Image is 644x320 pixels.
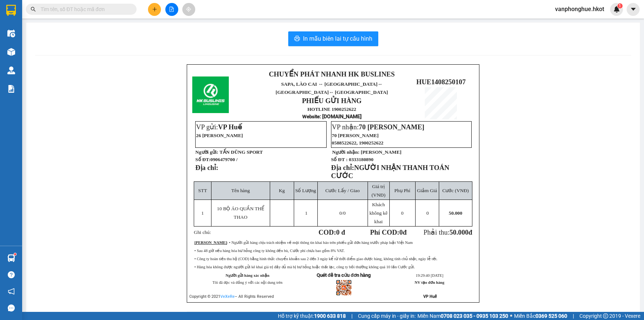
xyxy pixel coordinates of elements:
[186,7,191,12] span: aim
[468,228,472,236] span: đ
[416,273,443,278] span: 19:29:40 [DATE]
[332,123,424,131] span: VP nhận:
[7,85,15,93] img: solution-icon
[426,210,429,216] span: 0
[369,202,388,224] span: Khách không kê khai
[8,304,15,312] span: message
[294,35,300,42] span: printer
[349,157,373,162] span: 0333180890
[627,3,640,16] button: caret-down
[423,228,472,236] span: Phải thu:
[279,188,285,193] span: Kg
[182,3,195,16] button: aim
[196,133,243,138] span: 26 [PERSON_NAME]
[331,164,449,180] span: NGƯỜI NHẬN THANH TOÁN CƯỚC
[399,228,403,236] span: 0
[7,254,15,262] img: warehouse-icon
[231,188,250,193] span: Tên hàng
[573,312,574,320] span: |
[401,210,404,216] span: 0
[331,157,348,162] strong: Số ĐT :
[194,265,415,269] span: • Hàng hóa không được người gửi kê khai giá trị đầy đủ mà bị hư hỏng hoặc thất lạc, công ty bồi t...
[6,5,16,16] img: logo-vxr
[441,313,508,319] strong: 0708 023 035 - 0935 103 250
[329,89,388,95] span: ↔ [GEOGRAPHIC_DATA]
[416,78,466,86] span: HUE1408250107
[302,114,320,119] span: Website
[196,123,242,131] span: VP gửi:
[152,7,157,12] span: plus
[202,210,204,216] span: 1
[194,249,345,253] span: • Sau 48 giờ nếu hàng hóa hư hỏng công ty không đền bù, Cước phí chưa bao gồm 8% VAT.
[358,312,416,320] span: Cung cấp máy in - giấy in:
[305,210,307,216] span: 1
[370,228,407,236] strong: Phí COD: đ
[415,280,444,285] strong: NV tạo đơn hàng
[423,294,437,299] strong: VP Huế
[210,157,238,162] span: 0906479700 /
[442,188,469,193] span: Cước (VNĐ)
[195,157,237,162] strong: Số ĐT:
[307,106,356,112] strong: HOTLINE 1900252622
[340,210,342,216] span: 0
[8,271,15,278] span: question-circle
[336,228,345,236] span: 0 đ
[340,210,346,216] span: /0
[394,188,410,193] span: Phụ Phí
[332,133,379,138] span: 70 [PERSON_NAME]
[148,3,161,16] button: plus
[194,257,437,261] span: • Công ty hoàn tiền thu hộ (COD) bằng hình thức chuyển khoản sau 2 đến 3 ngày kể từ thời điểm gia...
[450,228,468,236] span: 50.000
[288,31,378,46] button: printerIn mẫu biên lai tự cấu hình
[8,288,15,295] span: notification
[198,188,207,193] span: STT
[332,149,359,155] strong: Người nhận:
[617,3,623,8] sup: 1
[603,313,608,319] span: copyright
[194,241,227,245] strong: [PERSON_NAME]
[276,81,388,95] span: SAPA, LÀO CAI ↔ [GEOGRAPHIC_DATA]
[169,7,174,12] span: file-add
[194,229,211,235] span: Ghi chú:
[417,188,437,193] span: Giảm Giá
[225,273,269,278] strong: Người gửi hàng xác nhận
[7,30,15,37] img: warehouse-icon
[195,149,218,155] strong: Người gửi:
[276,81,388,95] span: ↔ [GEOGRAPHIC_DATA]
[14,253,16,255] sup: 1
[314,313,346,319] strong: 1900 633 818
[302,113,362,119] strong: : [DOMAIN_NAME]
[331,164,354,171] strong: Địa chỉ:
[619,3,621,8] span: 1
[218,123,242,131] span: VP Huế
[7,48,15,56] img: warehouse-icon
[510,314,512,317] span: ⚪️
[302,97,362,105] strong: PHIẾU GỬI HÀNG
[549,4,610,14] span: vanphonghue.hkot
[220,294,235,299] a: VeXeRe
[213,280,283,285] span: Tôi đã đọc và đồng ý với các nội dung trên
[269,70,395,78] strong: CHUYỂN PHÁT NHANH HK BUSLINES
[318,228,345,236] strong: COD:
[359,123,424,131] span: 70 [PERSON_NAME]
[165,3,178,16] button: file-add
[31,7,36,12] span: search
[514,312,567,320] span: Miền Bắc
[220,149,263,155] span: TẤN DŨNG SPORT
[351,312,352,320] span: |
[217,206,264,220] span: 10 BỘ ÁO QUẦN THỂ THAO
[317,272,371,278] strong: Quét để tra cứu đơn hàng
[278,312,346,320] span: Hỗ trợ kỹ thuật:
[192,76,229,113] img: logo
[630,6,637,13] span: caret-down
[535,313,567,319] strong: 0369 525 060
[417,312,508,320] span: Miền Nam
[7,67,15,74] img: warehouse-icon
[41,5,128,13] input: Tìm tên, số ĐT hoặc mã đơn
[361,149,401,155] span: [PERSON_NAME]
[325,188,359,193] span: Cước Lấy / Giao
[189,294,274,299] span: Copyright © 2021 – All Rights Reserved
[372,184,386,198] span: Giá trị (VNĐ)
[295,188,316,193] span: Số Lượng
[195,164,218,171] strong: Địa chỉ:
